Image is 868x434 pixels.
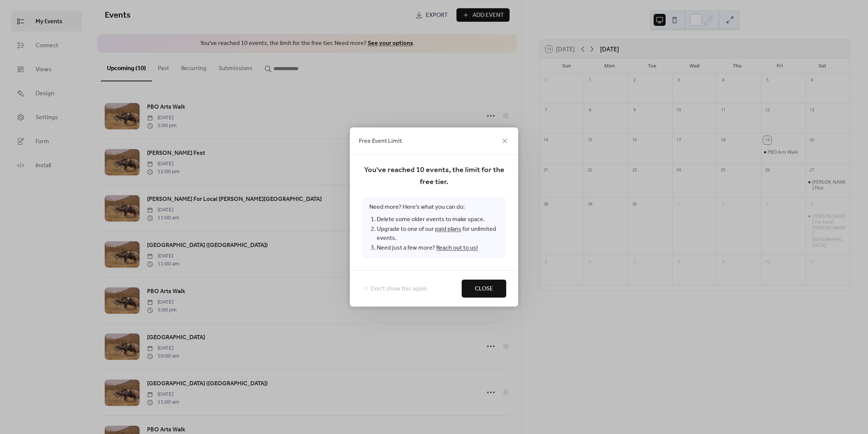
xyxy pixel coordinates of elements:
[371,284,427,293] span: Don't show this again
[362,164,506,188] span: You've reached 10 events, the limit for the free tier.
[377,243,499,253] li: Need just a few more?
[475,284,493,293] span: Close
[435,223,461,235] a: paid plans
[362,197,506,259] span: Need more? Here's what you can do:
[377,224,499,243] li: Upgrade to one of our for unlimited events.
[436,242,478,254] a: Reach out to us!
[377,215,499,224] li: Delete some older events to make space.
[359,137,402,146] span: Free Event Limit
[462,280,506,298] button: Close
